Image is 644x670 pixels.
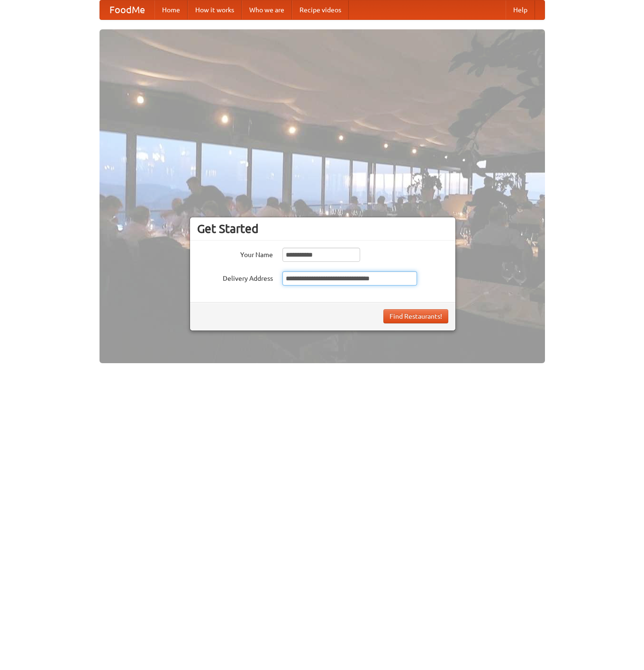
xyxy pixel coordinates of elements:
a: Recipe videos [292,0,349,19]
a: Help [506,0,535,19]
label: Delivery Address [197,271,273,283]
a: Home [154,0,188,19]
a: Who we are [242,0,292,19]
h3: Get Started [197,222,448,236]
a: FoodMe [100,0,154,19]
label: Your Name [197,248,273,259]
a: How it works [188,0,242,19]
button: Find Restaurants! [383,309,448,323]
